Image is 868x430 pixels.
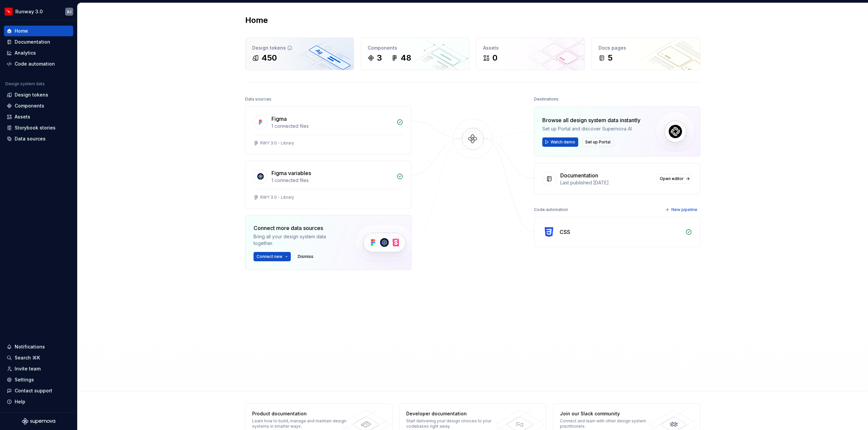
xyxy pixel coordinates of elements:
[295,252,316,261] button: Dismiss
[5,81,45,87] div: Design system data
[15,61,55,67] div: Code automation
[15,103,44,109] div: Components
[15,28,28,34] div: Home
[582,137,613,147] button: Set up Portal
[22,418,55,425] svg: Supernova Logo
[254,224,343,232] div: Connect more data sources
[492,53,497,63] div: 0
[4,122,73,133] a: Storybook stories
[260,140,294,146] div: RWY 3.0 - Library
[4,26,73,36] a: Home
[252,45,347,51] div: Design tokens
[245,15,268,26] h2: Home
[4,396,73,407] button: Help
[4,385,73,396] button: Contact support
[15,354,40,361] div: Search ⌘K
[542,137,578,147] button: Watch demo
[15,124,56,131] div: Storybook stories
[15,343,45,350] div: Notifications
[377,53,382,63] div: 3
[560,171,598,179] div: Documentation
[15,113,30,120] div: Assets
[245,161,412,208] a: Figma variables1 connected filesRWY 3.0 - Library
[1,4,76,19] button: Runway 3.0AJ
[261,53,277,63] div: 450
[671,207,697,212] span: New pipeline
[15,376,34,383] div: Settings
[4,363,73,374] a: Invite team
[657,174,692,183] a: Open editor
[476,38,585,70] a: Assets0
[663,205,700,214] button: New pipeline
[15,50,36,56] div: Analytics
[560,228,570,236] div: CSS
[361,38,469,70] a: Components348
[4,133,73,144] a: Data sources
[260,195,294,200] div: RWY 3.0 - Library
[15,398,25,405] div: Help
[592,38,700,70] a: Docs pages5
[542,125,640,132] div: Set up Portal and discover Supernova AI.
[15,135,46,142] div: Data sources
[245,95,271,104] div: Data sources
[252,410,349,417] div: Product documentation
[254,233,343,247] div: Bring all your design system data together.
[660,176,684,181] span: Open editor
[4,111,73,122] a: Assets
[4,37,73,47] a: Documentation
[585,139,610,145] span: Set up Portal
[560,179,653,186] div: Last published [DATE]
[534,205,568,214] div: Code automation
[15,365,41,372] div: Invite team
[254,252,291,261] button: Connect new
[599,45,693,51] div: Docs pages
[252,418,349,429] div: Learn how to build, manage and maintain design systems in smarter ways.
[245,107,412,154] a: Figma1 connected filesRWY 3.0 - Library
[271,177,393,184] div: 1 connected files
[271,115,287,123] div: Figma
[4,90,73,100] a: Design tokens
[67,9,72,14] div: AJ
[534,95,559,104] div: Destinations
[271,123,393,129] div: 1 connected files
[368,45,462,51] div: Components
[15,8,43,15] div: Runway 3.0
[4,352,73,363] button: Search ⌘K
[551,139,575,145] span: Watch demo
[4,341,73,352] button: Notifications
[15,387,52,394] div: Contact support
[15,92,48,98] div: Design tokens
[15,39,50,45] div: Documentation
[406,418,503,429] div: Start delivering your design choices to your codebases right away.
[4,48,73,58] a: Analytics
[4,101,73,111] a: Components
[245,38,354,70] a: Design tokens450
[542,116,640,124] div: Browse all design system data instantly
[401,53,411,63] div: 48
[4,59,73,69] a: Code automation
[608,53,612,63] div: 5
[406,410,503,417] div: Developer documentation
[560,410,657,417] div: Join our Slack community
[4,374,73,385] a: Settings
[257,254,282,259] span: Connect new
[298,254,313,259] span: Dismiss
[5,8,13,16] img: 6b187050-a3ed-48aa-8485-808e17fcee26.png
[560,418,657,429] div: Connect and learn with other design system practitioners.
[483,45,578,51] div: Assets
[271,169,311,177] div: Figma variables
